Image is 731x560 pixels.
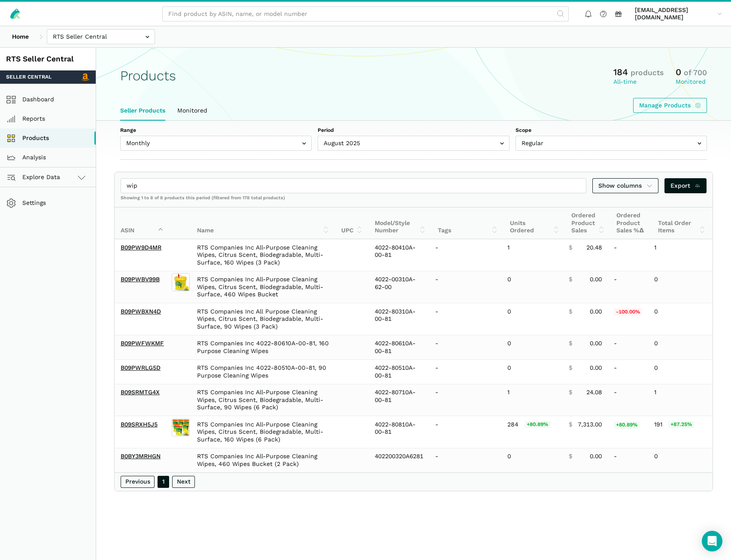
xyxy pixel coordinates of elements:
[569,389,572,396] span: $
[590,308,602,316] span: 0.00
[429,239,501,271] td: -
[369,384,429,416] td: 4022-80710A-00-81
[158,476,169,488] a: 1
[598,181,652,190] span: Show columns
[191,207,335,239] th: Name: activate to sort column ascending
[676,78,707,86] div: Monitored
[632,5,725,23] a: [EMAIL_ADDRESS][DOMAIN_NAME]
[162,6,569,21] input: Find product by ASIN, name, or model number
[504,207,566,239] th: Units Ordered: activate to sort column ascending
[569,453,572,460] span: $
[608,335,649,359] td: -
[369,448,429,472] td: 402200320A6281
[648,359,707,384] td: 0
[614,308,643,316] span: -100.00%
[429,303,501,335] td: -
[648,448,707,472] td: 0
[115,195,713,207] div: Showing 1 to 8 of 8 products this period (filtered from 178 total products)
[191,303,335,335] td: RTS Companies Inc All Purpose Cleaning Wipes, Citrus Scent, Biodegradable, Multi-Surface, 90 Wipe...
[191,239,335,271] td: RTS Companies Inc All-Purpose Cleaning Wipes, Citrus Scent, Biodegradable, Multi-Surface, 160 Wip...
[516,136,707,151] input: Regular
[565,207,610,239] th: Ordered Product Sales: activate to sort column ascending
[6,29,35,44] a: Home
[613,78,664,86] div: All-time
[121,308,161,315] a: B09PWBXN4D
[121,476,155,488] a: Previous
[633,98,707,113] a: Manage Products
[369,335,429,359] td: 4022-80610A-00-81
[613,67,628,77] span: 184
[120,136,312,151] input: Monthly
[668,421,695,429] span: +87.25%
[369,303,429,335] td: 4022-80310A-00-81
[569,244,572,252] span: $
[635,6,714,21] span: [EMAIL_ADDRESS][DOMAIN_NAME]
[429,359,501,384] td: -
[172,476,195,488] a: Next
[654,421,662,429] span: 191
[608,271,649,303] td: -
[670,181,701,190] span: Export
[652,207,711,239] th: Total Order Items: activate to sort column ascending
[432,207,504,239] th: Tags: activate to sort column ascending
[429,384,501,416] td: -
[121,244,161,251] a: B09PW9D4MR
[501,335,563,359] td: 0
[191,416,335,448] td: RTS Companies Inc All-Purpose Cleaning Wipes, Citrus Scent, Biodegradable, Multi-Surface, 160 Wip...
[191,335,335,359] td: RTS Companies Inc 4022-80610A-00-81, 160 Purpose Cleaning Wipes
[569,340,572,347] span: $
[501,303,563,335] td: 0
[610,207,652,239] th: Ordered Product Sales %Δ
[121,421,158,428] a: B09SRXH5J5
[569,421,572,429] span: $
[501,448,563,472] td: 0
[569,276,572,283] span: $
[608,359,649,384] td: -
[47,29,155,44] input: RTS Seller Central
[569,308,572,316] span: $
[335,207,369,239] th: UPC: activate to sort column ascending
[501,384,563,416] td: 1
[191,384,335,416] td: RTS Companies Inc All-Purpose Cleaning Wipes, Citrus Scent, Biodegradable, Multi-Surface, 90 Wipe...
[648,239,707,271] td: 1
[516,127,707,134] label: Scope
[120,68,176,83] h1: Products
[172,273,190,291] img: RTS Companies Inc All-Purpose Cleaning Wipes, Citrus Scent, Biodegradable, Multi-Surface, 460 Wip...
[676,67,681,77] span: 0
[501,359,563,384] td: 0
[429,416,501,448] td: -
[429,335,501,359] td: -
[318,127,509,134] label: Period
[501,239,563,271] td: 1
[120,127,312,134] label: Range
[121,364,161,371] a: B09PWRLG5D
[586,389,602,396] span: 24.08
[569,364,572,372] span: $
[684,68,707,77] span: of 700
[121,276,160,283] a: B09PWBV99B
[608,448,649,472] td: -
[9,172,60,183] span: Explore Data
[507,421,519,429] span: 284
[6,54,90,64] div: RTS Seller Central
[191,359,335,384] td: RTS Companies Inc 4022-80510A-00-81, 90 Purpose Cleaning Wipes
[369,359,429,384] td: 4022-80510A-00-81
[121,340,164,347] a: B09PWFWKMF
[648,335,707,359] td: 0
[631,68,664,77] span: products
[369,271,429,303] td: 4022-00310A-62-00
[191,271,335,303] td: RTS Companies Inc All-Purpose Cleaning Wipes, Citrus Scent, Biodegradable, Multi-Surface, 460 Wip...
[608,384,649,416] td: -
[429,271,501,303] td: -
[501,271,563,303] td: 0
[121,389,160,396] a: B09SRMTG4X
[648,384,707,416] td: 1
[369,416,429,448] td: 4022-80810A-00-81
[429,448,501,472] td: -
[369,239,429,271] td: 4022-80410A-00-81
[648,303,707,335] td: 0
[115,207,170,239] th: ASIN: activate to sort column descending
[608,239,649,271] td: -
[614,421,640,429] span: +80.89%
[702,531,722,551] div: Open Intercom Messenger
